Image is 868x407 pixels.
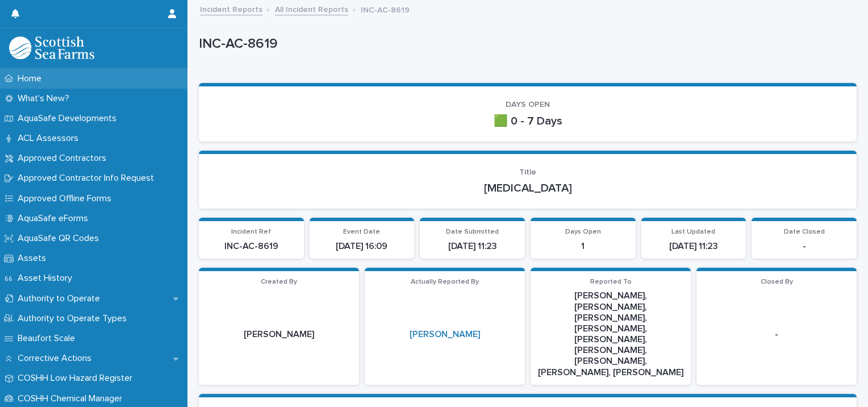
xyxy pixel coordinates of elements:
p: COSHH Chemical Manager [13,393,131,404]
span: Date Submitted [446,229,499,235]
p: Authority to Operate Types [13,313,136,324]
p: Approved Offline Forms [13,193,120,204]
p: Asset History [13,273,81,284]
p: AquaSafe Developments [13,113,126,124]
p: - [703,329,850,340]
p: [DATE] 11:23 [427,241,518,252]
p: 🟩 0 - 7 Days [212,114,843,128]
p: Assets [13,253,55,264]
span: Closed By [761,279,793,285]
p: Authority to Operate [13,293,109,304]
span: Title [519,168,536,176]
span: Event Date [343,229,380,235]
p: AquaSafe eForms [13,213,97,224]
a: All Incident Reports [275,2,348,15]
span: Days Open [565,229,601,235]
p: [MEDICAL_DATA] [212,181,843,195]
span: DAYS OPEN [506,101,550,109]
span: Date Closed [784,229,825,235]
a: [PERSON_NAME] [410,329,480,340]
p: [DATE] 11:23 [648,241,740,252]
p: COSHH Low Hazard Register [13,373,141,384]
span: Incident Ref [231,229,271,235]
p: Corrective Actions [13,353,101,364]
p: 1 [537,241,629,252]
img: bPIBxiqnSb2ggTQWdOVV [9,36,94,59]
span: Reported To [590,279,632,285]
p: INC-AC-8619 [206,241,297,252]
p: - [758,241,850,252]
p: [PERSON_NAME] [206,329,352,340]
p: Approved Contractors [13,153,115,164]
p: AquaSafe QR Codes [13,233,108,244]
p: INC-AC-8619 [361,3,410,15]
span: Actually Reported By [411,279,479,285]
p: Approved Contractor Info Request [13,173,163,184]
p: INC-AC-8619 [199,36,852,52]
span: Created By [261,279,297,285]
p: Home [13,73,51,84]
p: [DATE] 16:09 [316,241,408,252]
span: Last Updated [671,229,715,235]
p: What's New? [13,93,78,104]
p: ACL Assessors [13,133,87,144]
p: [PERSON_NAME], [PERSON_NAME], [PERSON_NAME], [PERSON_NAME], [PERSON_NAME], [PERSON_NAME], [PERSON... [537,290,684,378]
p: Beaufort Scale [13,333,84,344]
a: Incident Reports [200,2,262,15]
